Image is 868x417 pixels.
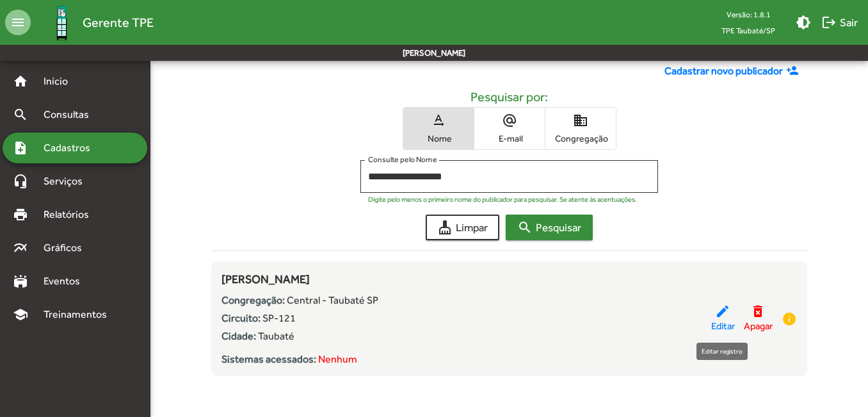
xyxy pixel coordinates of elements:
[406,133,470,144] span: Nome
[13,307,28,322] mat-icon: school
[13,274,28,289] mat-icon: stadium
[502,113,517,128] mat-icon: alternate_email
[711,22,785,38] span: TPE Taubaté/SP
[221,89,796,104] h5: Pesquisar por:
[711,6,785,22] div: Versão: 1.8.1
[36,307,122,322] span: Treinamentos
[13,207,28,222] mat-icon: print
[36,274,97,289] span: Eventos
[287,294,378,306] span: Central - Taubaté SP
[368,195,637,203] mat-hint: Digite pelo menos o primeiro nome do publicador para pesquisar. Se atente às acentuações.
[36,207,106,222] span: Relatórios
[517,216,581,239] span: Pesquisar
[796,15,811,30] mat-icon: brightness_medium
[431,113,446,128] mat-icon: text_rotation_none
[5,10,31,35] mat-icon: menu
[221,272,310,286] span: [PERSON_NAME]
[221,294,285,306] strong: Congregação:
[258,330,294,342] span: Taubaté
[13,74,28,89] mat-icon: home
[36,107,106,122] span: Consultas
[750,304,766,319] mat-icon: delete_forever
[786,64,802,78] mat-icon: person_add
[426,215,499,240] button: Limpar
[711,319,735,334] span: Editar
[549,133,613,144] span: Congregação
[821,11,858,34] span: Sair
[221,312,261,324] strong: Circuito:
[573,113,588,128] mat-icon: domain
[517,220,533,235] mat-icon: search
[36,140,107,156] span: Cadastros
[744,319,773,334] span: Apagar
[715,304,730,319] mat-icon: edit
[821,15,837,30] mat-icon: logout
[13,240,28,256] mat-icon: multiline_chart
[221,330,256,342] strong: Cidade:
[13,107,28,122] mat-icon: search
[782,311,797,327] mat-icon: info
[437,216,488,239] span: Limpar
[13,174,28,189] mat-icon: headset_mic
[545,108,616,149] button: Congregação
[41,2,83,44] img: Logo
[13,140,28,156] mat-icon: note_add
[474,108,545,149] button: E-mail
[664,63,783,79] span: Cadastrar novo publicador
[221,353,316,365] strong: Sistemas acessados:
[83,12,154,33] span: Gerente TPE
[403,108,474,149] button: Nome
[262,312,296,324] span: SP-121
[36,240,99,256] span: Gráficos
[437,220,453,235] mat-icon: cleaning_services
[36,74,86,89] span: Início
[36,174,100,189] span: Serviços
[506,215,593,240] button: Pesquisar
[318,353,357,365] span: Nenhum
[31,2,154,44] a: Gerente TPE
[478,133,542,144] span: E-mail
[816,11,863,34] button: Sair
